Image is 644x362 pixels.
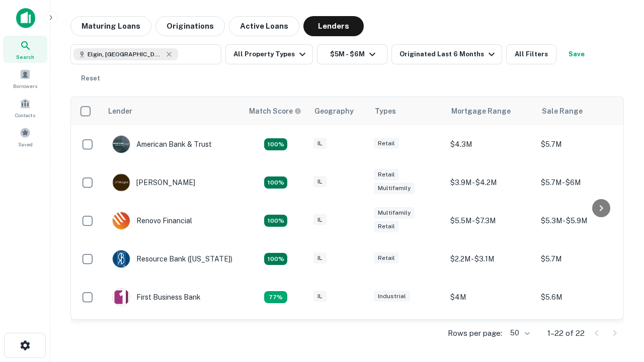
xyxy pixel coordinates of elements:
button: Active Loans [229,16,299,36]
div: First Business Bank [112,288,201,306]
div: Matching Properties: 4, hasApolloMatch: undefined [264,176,287,189]
div: Retail [374,221,399,232]
div: Types [375,105,396,117]
div: Matching Properties: 3, hasApolloMatch: undefined [264,291,287,303]
div: Sale Range [542,105,583,117]
div: Resource Bank ([US_STATE]) [112,250,232,268]
div: Capitalize uses an advanced AI algorithm to match your search with the best lender. The match sco... [249,106,301,117]
div: Multifamily [374,207,415,219]
td: $5.7M - $6M [536,163,626,202]
div: 50 [506,326,531,340]
div: Industrial [374,291,410,302]
div: IL [313,176,327,188]
a: Borrowers [3,65,47,92]
th: Mortgage Range [445,97,536,125]
span: Saved [18,140,33,148]
button: All Property Types [225,44,313,64]
div: American Bank & Trust [112,135,212,153]
iframe: Chat Widget [594,249,644,298]
td: $2.2M - $3.1M [445,240,536,278]
div: Matching Properties: 7, hasApolloMatch: undefined [264,138,287,150]
button: $5M - $6M [317,44,387,64]
div: [PERSON_NAME] [112,173,195,192]
div: Retail [374,252,399,264]
th: Lender [102,97,243,125]
td: $4M [445,278,536,316]
div: Matching Properties: 4, hasApolloMatch: undefined [264,253,287,265]
div: Mortgage Range [451,105,511,117]
img: picture [113,212,130,229]
button: Lenders [303,16,364,36]
span: Search [16,53,34,61]
img: picture [113,250,130,267]
button: All Filters [506,44,556,64]
th: Geography [308,97,369,125]
td: $3.9M - $4.2M [445,163,536,202]
a: Saved [3,123,47,150]
div: Originated Last 6 Months [399,48,498,60]
button: Originated Last 6 Months [391,44,502,64]
span: Borrowers [13,82,37,90]
td: $5.7M [536,125,626,163]
td: $3.1M [445,316,536,354]
td: $5.1M [536,316,626,354]
div: IL [313,291,327,302]
img: picture [113,289,130,306]
img: picture [113,174,130,191]
td: $5.6M [536,278,626,316]
td: $5.3M - $5.9M [536,202,626,240]
h6: Match Score [249,106,299,117]
th: Sale Range [536,97,626,125]
div: Geography [314,105,354,117]
img: picture [113,136,130,153]
img: capitalize-icon.png [16,8,35,28]
td: $5.5M - $7.3M [445,202,536,240]
button: Reset [74,68,107,88]
p: 1–22 of 22 [547,327,585,339]
button: Maturing Loans [70,16,151,36]
div: Retail [374,169,399,180]
div: Lender [108,105,132,117]
a: Contacts [3,94,47,121]
div: Renovo Financial [112,212,192,230]
div: Multifamily [374,183,415,194]
div: IL [313,214,327,226]
div: IL [313,138,327,149]
div: Matching Properties: 4, hasApolloMatch: undefined [264,215,287,227]
div: IL [313,252,327,264]
th: Types [369,97,445,125]
button: Save your search to get updates of matches that match your search criteria. [560,44,593,64]
div: Retail [374,138,399,149]
td: $4.3M [445,125,536,163]
span: Elgin, [GEOGRAPHIC_DATA], [GEOGRAPHIC_DATA] [88,50,163,59]
td: $5.7M [536,240,626,278]
th: Capitalize uses an advanced AI algorithm to match your search with the best lender. The match sco... [243,97,308,125]
span: Contacts [15,111,35,119]
a: Search [3,36,47,63]
p: Rows per page: [448,327,502,339]
button: Originations [155,16,225,36]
